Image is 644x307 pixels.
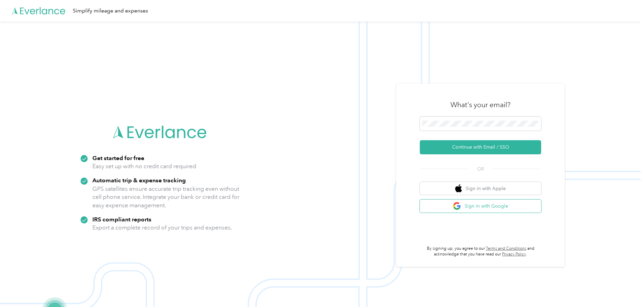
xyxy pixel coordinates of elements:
[450,100,510,110] h3: What's your email?
[420,199,541,213] button: google logoSign in with Google
[92,216,151,223] strong: IRS compliant reports
[92,223,232,232] p: Export a complete record of your trips and expenses.
[420,182,541,195] button: apple logoSign in with Apple
[420,246,541,257] p: By signing up, you agree to our and acknowledge that you have read our .
[486,246,526,251] a: Terms and Conditions
[455,184,462,193] img: apple logo
[502,252,526,257] a: Privacy Policy
[420,140,541,154] button: Continue with Email / SSO
[92,177,186,184] strong: Automatic trip & expense tracking
[92,185,240,210] p: GPS satellites ensure accurate trip tracking even without cell phone service. Integrate your bank...
[453,202,461,210] img: google logo
[73,7,148,15] div: Simplify mileage and expenses
[92,154,144,161] strong: Get started for free
[469,165,492,173] span: OR
[92,162,196,171] p: Easy set up with no credit card required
